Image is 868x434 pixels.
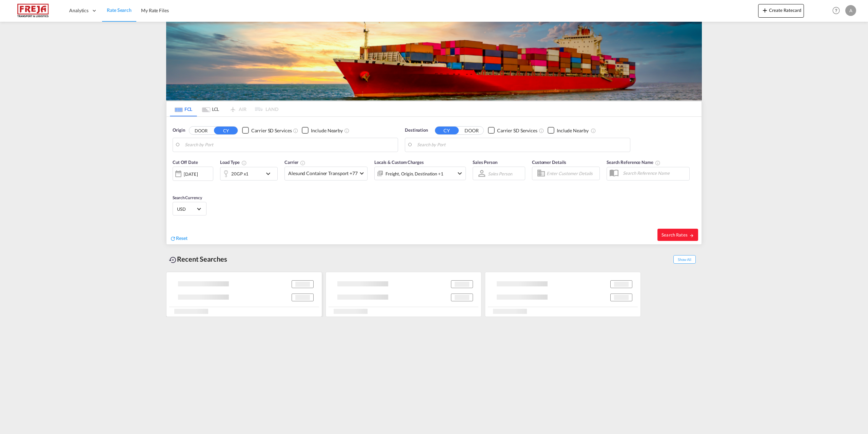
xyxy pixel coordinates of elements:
div: Include Nearby [311,127,343,134]
input: Search by Port [417,140,627,150]
md-icon: icon-backup-restore [169,256,177,264]
button: CY [214,127,238,134]
span: Search Currency [173,195,202,200]
span: USD [177,206,196,212]
span: My Rate Files [141,7,169,13]
span: Help [830,5,842,16]
span: Carrier [284,159,305,165]
input: Search by Port [185,140,394,150]
div: Include Nearby [557,127,589,134]
md-pagination-wrapper: Use the left and right arrow keys to navigate between tabs [170,101,278,116]
md-select: Select Currency: $ USDUnited States Dollar [176,204,203,214]
md-icon: icon-information-outline [241,160,247,166]
div: [DATE] [184,171,198,177]
span: Search Reference Name [607,159,660,165]
input: Enter Customer Details [547,168,597,178]
md-icon: icon-chevron-down [264,170,276,178]
div: Help [830,5,845,17]
span: Sales Person [473,159,497,165]
div: Recent Searches [166,251,230,267]
button: CY [435,127,459,134]
img: LCL+%26+FCL+BACKGROUND.png [166,22,702,100]
md-tab-item: FCL [170,101,197,116]
div: Freight Origin Destination Factory Stuffingicon-chevron-down [374,167,466,180]
md-checkbox: Checkbox No Ink [302,127,343,134]
md-tab-item: LCL [197,101,224,116]
img: 586607c025bf11f083711d99603023e7.png [10,3,56,18]
div: icon-refreshReset [170,235,188,242]
span: Locals & Custom Charges [374,159,424,165]
md-icon: The selected Trucker/Carrierwill be displayed in the rate results If the rates are from another f... [300,160,305,166]
span: Analytics [69,7,88,14]
button: DOOR [460,127,484,134]
input: Search Reference Name [619,168,689,178]
span: Destination [405,127,428,134]
div: 20GP x1 [231,169,249,178]
button: DOOR [189,127,213,134]
div: Freight Origin Destination Factory Stuffing [386,169,443,178]
md-icon: icon-arrow-right [689,233,694,238]
div: [DATE] [173,167,213,181]
md-icon: icon-refresh [170,235,176,242]
span: Load Type [220,159,247,165]
md-checkbox: Checkbox No Ink [242,127,292,134]
span: Origin [173,127,185,134]
div: A [845,5,856,16]
md-icon: Unchecked: Search for CY (Container Yard) services for all selected carriers.Checked : Search for... [539,128,544,133]
span: Reset [176,235,188,241]
div: Origin DOOR CY Checkbox No InkUnchecked: Search for CY (Container Yard) services for all selected... [166,117,702,244]
button: Search Ratesicon-arrow-right [657,229,698,241]
span: Cut Off Date [173,159,198,165]
md-icon: Your search will be saved by the below given name [655,160,660,166]
md-icon: Unchecked: Ignores neighbouring ports when fetching rates.Checked : Includes neighbouring ports w... [591,128,596,133]
div: Carrier SD Services [251,127,292,134]
md-select: Sales Person [487,169,513,178]
md-checkbox: Checkbox No Ink [488,127,537,134]
span: Show All [673,255,696,264]
span: Customer Details [532,159,566,165]
div: Carrier SD Services [497,127,537,134]
md-icon: icon-plus 400-fg [761,6,769,14]
md-checkbox: Checkbox No Ink [548,127,589,134]
span: Alesund Container Transport +77 [288,170,358,177]
md-icon: icon-chevron-down [456,169,464,177]
md-datepicker: Select [173,180,178,189]
span: Search Rates [662,232,694,238]
md-icon: Unchecked: Ignores neighbouring ports when fetching rates.Checked : Includes neighbouring ports w... [344,128,350,133]
div: 20GP x1icon-chevron-down [220,167,278,181]
span: Rate Search [107,7,132,13]
button: icon-plus 400-fgCreate Ratecard [758,4,804,18]
md-icon: Unchecked: Search for CY (Container Yard) services for all selected carriers.Checked : Search for... [293,128,298,133]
